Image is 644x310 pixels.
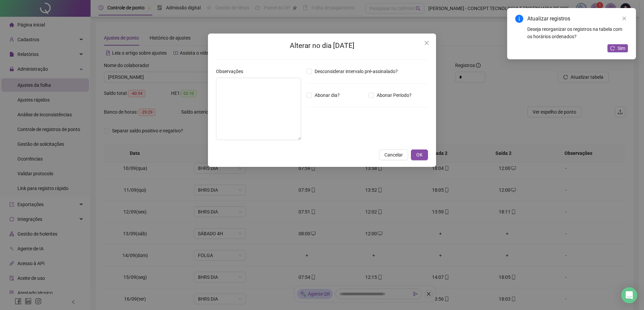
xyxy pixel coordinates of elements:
[411,149,428,160] button: OK
[618,45,625,52] span: Sim
[424,40,429,46] span: close
[216,40,428,51] h2: Alterar no dia [DATE]
[384,151,403,159] span: Cancelar
[379,149,408,160] button: Cancelar
[374,91,414,99] span: Abonar Período?
[607,44,628,52] button: Sim
[621,15,628,22] a: Close
[621,287,637,303] div: Open Intercom Messenger
[416,151,423,159] span: OK
[527,15,628,23] div: Atualizar registros
[622,16,627,21] span: close
[527,25,628,40] div: Deseja reorganizar os registros na tabela com os horários ordenados?
[216,68,248,75] label: Observações
[610,46,615,51] span: reload
[312,91,342,99] span: Abonar dia?
[312,68,400,75] span: Desconsiderar intervalo pré-assinalado?
[421,38,432,48] button: Close
[515,15,523,23] span: info-circle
